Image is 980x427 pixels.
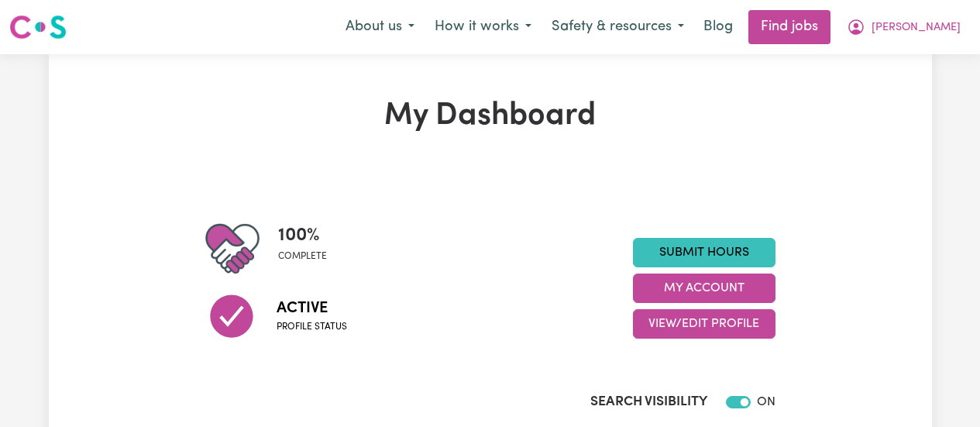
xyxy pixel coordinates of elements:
span: Active [277,297,347,320]
button: View/Edit Profile [633,309,775,339]
span: 100 % [278,222,327,250]
span: complete [278,250,327,263]
img: Careseekers logo [9,13,67,41]
button: Safety & resources [542,11,694,43]
a: Submit Hours [633,238,775,267]
span: Profile status [277,320,347,334]
a: Blog [694,10,742,44]
button: My Account [633,274,775,303]
a: Careseekers logo [9,9,67,45]
h1: My Dashboard [205,98,775,135]
button: My Account [837,11,971,43]
button: About us [335,11,425,43]
button: How it works [425,11,542,43]
a: Find jobs [748,10,830,44]
span: [PERSON_NAME] [872,19,961,36]
label: Search Visibility [590,392,707,412]
div: Profile completeness: 100% [278,222,339,276]
span: ON [757,396,775,408]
